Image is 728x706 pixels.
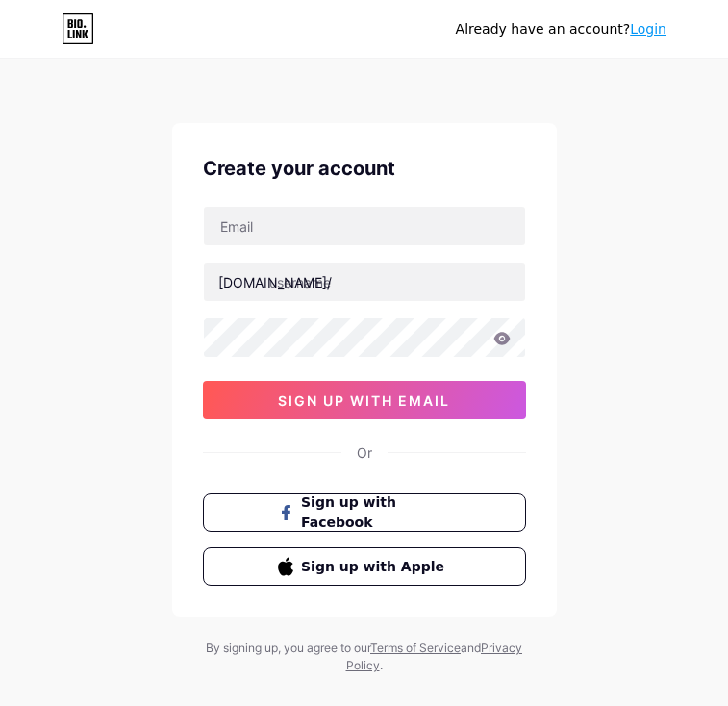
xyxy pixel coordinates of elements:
[301,492,450,533] span: Sign up with Facebook
[630,21,666,37] a: Login
[203,547,526,586] button: Sign up with Apple
[201,640,528,674] div: By signing up, you agree to our and .
[218,272,332,292] div: [DOMAIN_NAME]/
[203,154,526,183] div: Create your account
[278,392,450,409] span: sign up with email
[357,442,372,463] div: Or
[456,19,666,39] div: Already have an account?
[204,263,525,301] input: username
[370,641,461,655] a: Terms of Service
[203,381,526,419] button: sign up with email
[301,557,450,577] span: Sign up with Apple
[204,207,525,245] input: Email
[203,493,526,532] button: Sign up with Facebook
